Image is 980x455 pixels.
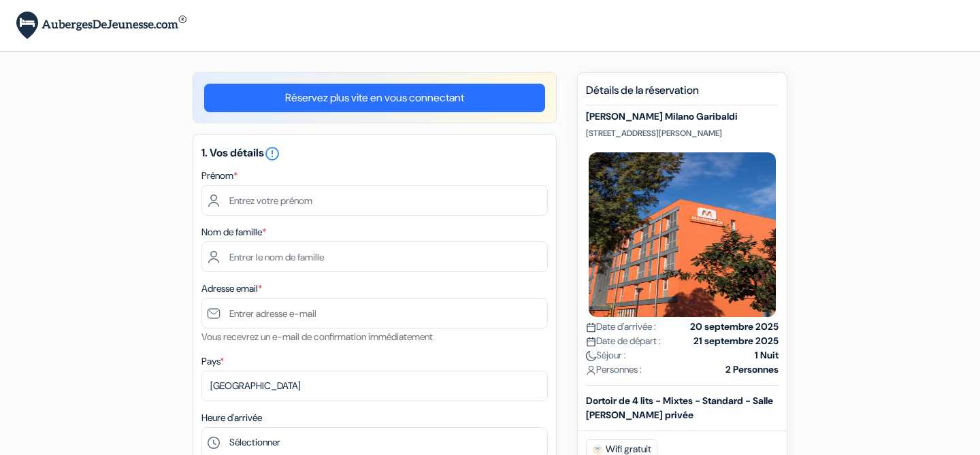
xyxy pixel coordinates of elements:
[592,444,603,455] img: free_wifi.svg
[586,363,642,377] span: Personnes :
[264,146,280,162] i: error_outline
[201,411,262,425] label: Heure d'arrivée
[204,84,545,112] a: Réservez plus vite en vous connectant
[586,322,596,333] img: calendar.svg
[201,169,238,183] label: Prénom
[586,351,596,361] img: moon.svg
[586,337,596,347] img: calendar.svg
[725,363,779,377] strong: 2 Personnes
[755,348,779,363] strong: 1 Nuit
[586,111,779,122] h5: [PERSON_NAME] Milano Garibaldi
[264,146,280,160] a: error_outline
[586,128,779,139] p: [STREET_ADDRESS][PERSON_NAME]
[201,225,266,239] label: Nom de famille
[690,320,779,334] strong: 20 septembre 2025
[201,298,548,328] input: Entrer adresse e-mail
[201,185,548,216] input: Entrez votre prénom
[201,331,433,343] small: Vous recevrez un e-mail de confirmation immédiatement
[201,354,224,369] label: Pays
[586,394,773,421] b: Dortoir de 4 lits - Mixtes - Standard - Salle [PERSON_NAME] privée
[586,365,596,375] img: user_icon.svg
[201,146,548,162] h5: 1. Vos détails
[693,334,779,348] strong: 21 septembre 2025
[586,84,779,105] h5: Détails de la réservation
[16,12,186,39] img: AubergesDeJeunesse.com
[586,334,661,348] span: Date de départ :
[201,241,548,272] input: Entrer le nom de famille
[586,320,656,334] span: Date d'arrivée :
[201,282,262,296] label: Adresse email
[586,348,626,363] span: Séjour :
